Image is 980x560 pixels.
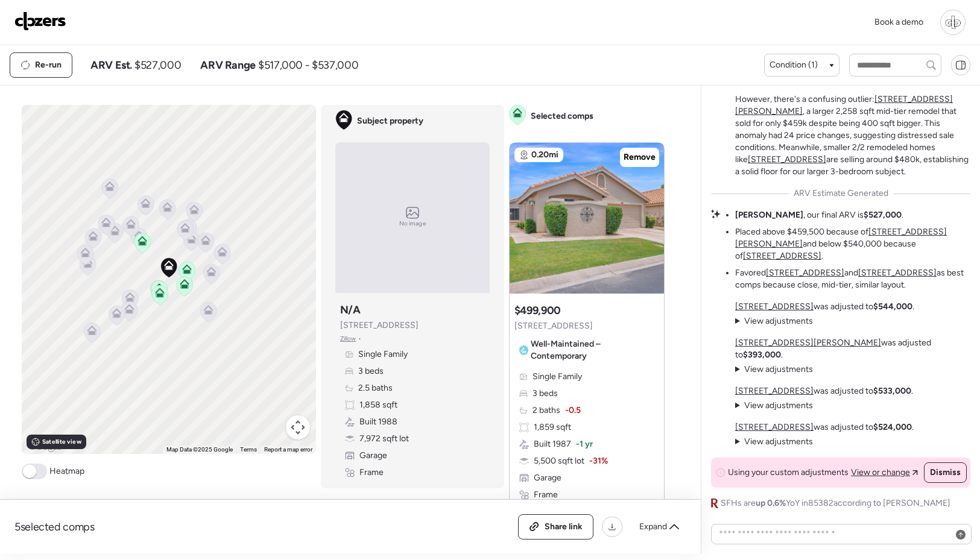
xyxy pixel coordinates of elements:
[514,303,561,318] h3: $499,900
[358,382,393,394] span: 2.5 baths
[358,334,361,344] span: •
[735,210,803,220] strong: [PERSON_NAME]
[358,365,384,377] span: 3 beds
[873,422,912,432] strong: $524,000
[735,421,914,433] p: was adjusted to .
[35,59,62,71] span: Re-run
[399,219,426,228] span: No image
[624,151,656,163] span: Remove
[200,58,256,72] span: ARV Range
[90,58,132,72] span: ARV Est.
[744,436,813,447] span: View adjustments
[14,11,66,31] img: Logo
[735,93,970,178] p: However, there's a confusing outlier: , a larger 2,258 sqft mid-tier remodel that sold for only $...
[264,446,312,453] a: Report a map error
[873,301,912,312] strong: $544,000
[858,268,937,278] a: [STREET_ADDRESS]
[25,438,65,454] a: Open this area in Google Maps (opens a new window)
[545,521,583,533] span: Share link
[735,385,913,397] p: was adjusted to .
[359,450,387,462] span: Garage
[533,404,560,417] span: 2 baths
[728,467,849,479] span: Using your custom adjustments
[359,433,409,445] span: 7,972 sqft lot
[748,154,826,165] a: [STREET_ADDRESS]
[735,301,914,313] p: was adjusted to .
[756,498,786,508] span: up 0.6%
[531,110,593,122] span: Selected comps
[794,187,888,200] span: ARV Estimate Generated
[743,251,821,261] a: [STREET_ADDRESS]
[735,338,881,348] a: [STREET_ADDRESS][PERSON_NAME]
[735,422,814,432] a: [STREET_ADDRESS]
[359,467,384,479] span: Frame
[766,268,844,278] a: [STREET_ADDRESS]
[531,338,654,362] span: Well-Maintained – Contemporary
[514,320,593,332] span: [STREET_ADDRESS]
[286,415,310,439] button: Map camera controls
[576,438,593,450] span: -1 yr
[534,472,561,484] span: Garage
[533,388,558,400] span: 3 beds
[14,520,95,534] span: 5 selected comps
[534,438,571,450] span: Built 1987
[134,58,181,72] span: $527,000
[735,209,903,221] li: , our final ARV is .
[874,17,923,27] span: Book a demo
[340,334,356,344] span: Zillow
[744,364,813,374] span: View adjustments
[240,446,257,453] a: Terms (opens in new tab)
[166,446,233,453] span: Map Data ©2025 Google
[735,436,813,448] summary: View adjustments
[743,350,781,360] strong: $393,000
[340,303,361,317] h3: N/A
[930,467,961,479] span: Dismiss
[735,363,813,376] summary: View adjustments
[735,337,970,361] p: was adjusted to .
[735,226,970,262] li: Placed above $459,500 because of and below $540,000 because of .
[42,437,81,447] span: Satellite view
[589,455,608,467] span: -31%
[735,315,813,327] summary: View adjustments
[735,267,970,291] li: Favored and as best comps because close, mid-tier, similar layout.
[721,497,950,509] span: SFHs are YoY in 85382 according to [PERSON_NAME]
[770,59,818,71] span: Condition (1)
[359,416,397,428] span: Built 1988
[864,210,902,220] strong: $527,000
[533,371,582,383] span: Single Family
[873,386,911,396] strong: $533,000
[531,149,558,161] span: 0.20mi
[534,455,584,467] span: 5,500 sqft lot
[565,404,581,417] span: -0.5
[744,316,813,326] span: View adjustments
[735,400,813,412] summary: View adjustments
[340,319,419,332] span: [STREET_ADDRESS]
[735,301,814,312] a: [STREET_ADDRESS]
[851,467,910,479] span: View or change
[851,467,918,479] a: View or change
[49,465,84,477] span: Heatmap
[744,400,813,411] span: View adjustments
[25,438,65,454] img: Google
[258,58,358,72] span: $517,000 - $537,000
[534,489,558,501] span: Frame
[639,521,667,533] span: Expand
[359,399,397,411] span: 1,858 sqft
[534,421,571,433] span: 1,859 sqft
[735,386,814,396] a: [STREET_ADDRESS]
[358,348,408,360] span: Single Family
[357,115,423,127] span: Subject property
